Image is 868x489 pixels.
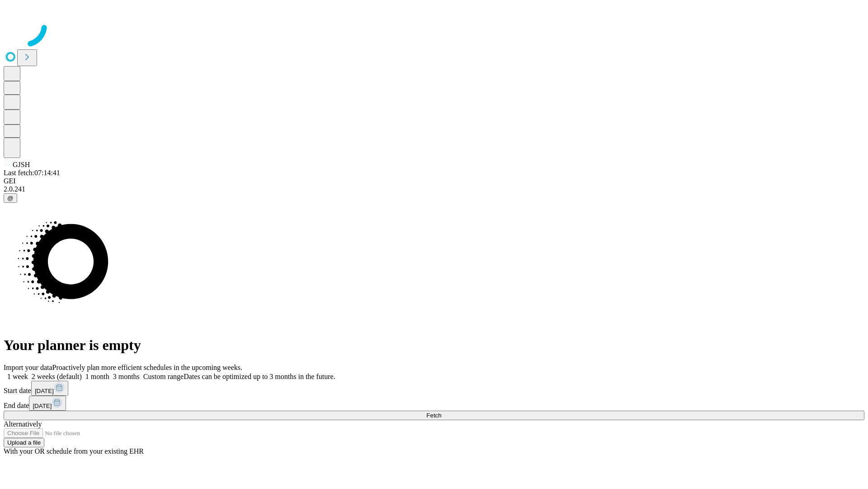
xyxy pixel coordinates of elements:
[184,373,335,380] span: Dates can be optimized up to 3 months in the future.
[426,412,441,419] span: Fetch
[7,195,14,201] span: @
[4,193,17,203] button: @
[4,177,864,185] div: GEI
[4,337,864,354] h1: Your planner is empty
[4,396,864,411] div: End date
[32,373,82,380] span: 2 weeks (default)
[35,388,54,394] span: [DATE]
[4,169,60,177] span: Last fetch: 07:14:41
[52,364,242,371] span: Proactively plan more efficient schedules in the upcoming weeks.
[4,411,864,420] button: Fetch
[33,403,52,409] span: [DATE]
[143,373,184,380] span: Custom range
[31,381,68,396] button: [DATE]
[4,185,864,193] div: 2.0.241
[4,420,42,428] span: Alternatively
[4,438,44,447] button: Upload a file
[13,161,30,168] span: GJSH
[4,364,52,371] span: Import your data
[4,381,864,396] div: Start date
[4,447,144,455] span: With your OR schedule from your existing EHR
[85,373,109,380] span: 1 month
[7,373,28,380] span: 1 week
[113,373,140,380] span: 3 months
[29,396,66,411] button: [DATE]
